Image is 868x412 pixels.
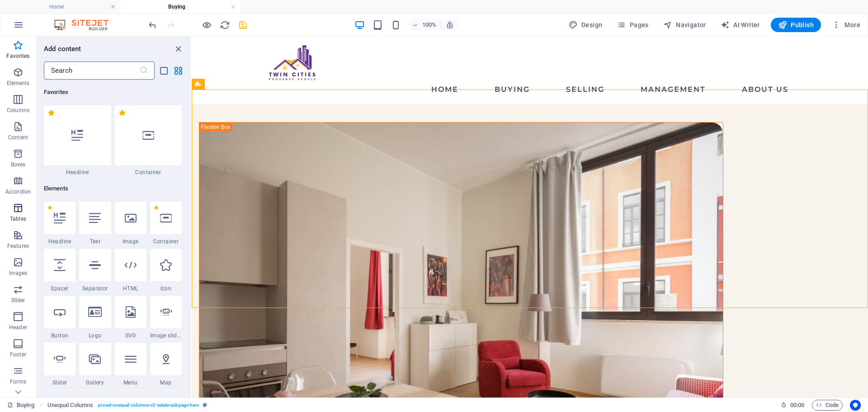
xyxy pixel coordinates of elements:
button: save [237,19,248,30]
p: Elements [7,80,30,87]
span: Gallery [79,379,111,386]
span: Click to select. Double-click to edit [47,400,93,411]
span: Spacer [44,285,75,292]
span: HTML [115,285,146,292]
div: Separator [79,249,111,292]
button: More [828,18,864,32]
input: Search [44,62,139,80]
div: Text [79,202,111,245]
i: This element is a customizable preset [203,403,207,407]
span: SVG [115,332,146,339]
div: HTML [115,249,146,292]
h6: Favorites [44,87,182,98]
p: Forms [10,378,26,385]
button: list-view [158,65,169,76]
span: Design [569,20,603,29]
span: Container [150,238,182,245]
span: More [832,20,860,29]
button: close panel [173,43,184,54]
p: Accordion [5,188,31,195]
h6: Add content [44,43,81,54]
span: Image [115,238,146,245]
h6: Elements [44,183,182,194]
div: Spacer [44,249,75,292]
i: On resize automatically adjust zoom level to fit chosen device. [446,21,454,29]
i: Reload page [220,20,230,30]
h6: 100% [422,19,437,30]
span: Separator [79,285,111,292]
span: . preset-unequal-columns-v2-estate-subpage-hero [97,400,199,411]
h4: Buying [120,2,241,12]
button: Usercentrics [850,400,861,411]
a: Click to cancel selection. Double-click to open Pages [7,400,34,411]
span: Logo [79,332,111,339]
p: Footer [10,351,26,358]
div: Headline [44,202,75,245]
span: Image slider [150,332,182,339]
span: Menu [115,379,146,386]
span: Remove from favorites [47,109,55,117]
h6: Session time [781,400,805,411]
span: Remove from favorites [118,109,126,117]
div: Slider [44,343,75,386]
p: Content [8,134,28,141]
span: Navigator [663,20,706,29]
p: Features [7,242,29,250]
button: Design [565,18,606,32]
p: Columns [7,107,29,114]
button: Publish [771,18,821,32]
button: 100% [409,19,441,30]
i: Save (Ctrl+S) [238,20,248,30]
span: Code [816,400,839,411]
span: Icon [150,285,182,292]
i: Undo: Delete elements (Ctrl+Z) [147,20,158,30]
span: : [797,402,798,408]
button: AI Writer [717,18,764,32]
p: Tables [10,215,26,223]
span: AI Writer [721,20,760,29]
div: Button [44,296,75,339]
div: Logo [79,296,111,339]
span: Slider [44,379,75,386]
div: Design (Ctrl+Alt+Y) [565,18,606,32]
button: undo [147,19,158,30]
span: Remove from favorites [154,205,159,210]
button: reload [219,19,230,30]
p: Favorites [6,52,29,60]
button: Pages [613,18,652,32]
div: Menu [115,343,146,386]
img: Editor Logo [52,19,120,30]
p: Header [9,324,27,331]
div: Headline [44,105,111,176]
nav: breadcrumb [47,400,208,411]
p: Slider [11,297,25,304]
span: Map [150,379,182,386]
div: SVG [115,296,146,339]
span: Text [79,238,111,245]
p: Images [9,270,28,277]
span: 00 00 [790,400,804,411]
div: Container [115,105,182,176]
button: Navigator [660,18,710,32]
button: Code [812,400,843,411]
span: Container [115,169,182,176]
div: Icon [150,249,182,292]
div: Map [150,343,182,386]
span: Remove from favorites [47,205,52,210]
div: Image [115,202,146,245]
span: Headline [44,169,111,176]
div: Container [150,202,182,245]
button: grid-view [173,65,184,76]
div: Gallery [79,343,111,386]
p: Boxes [11,161,26,168]
button: Click here to leave preview mode and continue editing [201,19,212,30]
div: Image slider [150,296,182,339]
span: Publish [778,20,814,29]
span: Button [44,332,75,339]
span: Pages [617,20,648,29]
span: Headline [44,238,75,245]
